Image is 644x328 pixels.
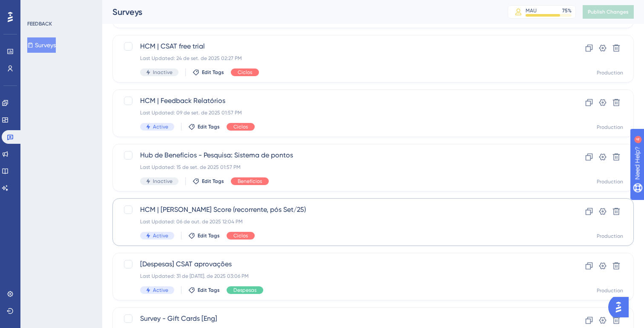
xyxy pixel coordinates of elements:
div: Surveys [112,6,486,18]
iframe: UserGuiding AI Assistant Launcher [608,294,634,320]
button: Edit Tags [193,69,224,76]
button: Edit Tags [193,178,224,185]
div: Production [597,233,623,240]
div: Last Updated: 24 de set. de 2025 02:27 PM [140,55,538,62]
span: Edit Tags [202,178,224,185]
span: Active [153,232,168,239]
span: Benefícios [238,178,262,185]
div: Production [597,69,623,76]
div: Last Updated: 09 de set. de 2025 01:57 PM [140,109,538,116]
span: Publish Changes [588,9,629,15]
div: Last Updated: 15 de set. de 2025 01:57 PM [140,164,538,171]
span: Need Help? [20,2,53,12]
span: Survey - Gift Cards [Eng] [140,314,538,324]
span: Hub de Benefícios - Pesquisa: Sistema de pontos [140,150,538,160]
div: FEEDBACK [27,20,52,27]
div: 4 [59,4,62,11]
button: Surveys [27,37,56,53]
button: Edit Tags [188,123,220,130]
span: Despesas [233,287,256,294]
span: Edit Tags [202,69,224,76]
button: Publish Changes [583,5,634,19]
span: Inactive [153,178,172,185]
span: HCM | Feedback Relatórios [140,96,538,106]
div: Last Updated: 06 de out. de 2025 12:04 PM [140,218,538,225]
span: HCM | CSAT free trial [140,41,538,51]
div: Last Updated: 31 de [DATE]. de 2025 03:06 PM [140,273,538,280]
span: Edit Tags [198,123,220,130]
span: Active [153,123,168,130]
span: Ciclos [233,232,248,239]
div: MAU [526,7,537,14]
div: Production [597,287,623,294]
span: Edit Tags [198,287,220,294]
span: Ciclos [238,69,252,76]
span: Edit Tags [198,232,220,239]
span: Inactive [153,69,172,76]
button: Edit Tags [188,232,220,239]
span: Active [153,287,168,294]
span: HCM | [PERSON_NAME] Score (recorrente, pós Set/25) [140,205,538,215]
div: Production [597,178,623,185]
span: [Despesas] CSAT aprovações [140,259,538,269]
span: Ciclos [233,123,248,130]
div: Production [597,124,623,131]
div: 75 % [562,7,572,14]
button: Edit Tags [188,287,220,294]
